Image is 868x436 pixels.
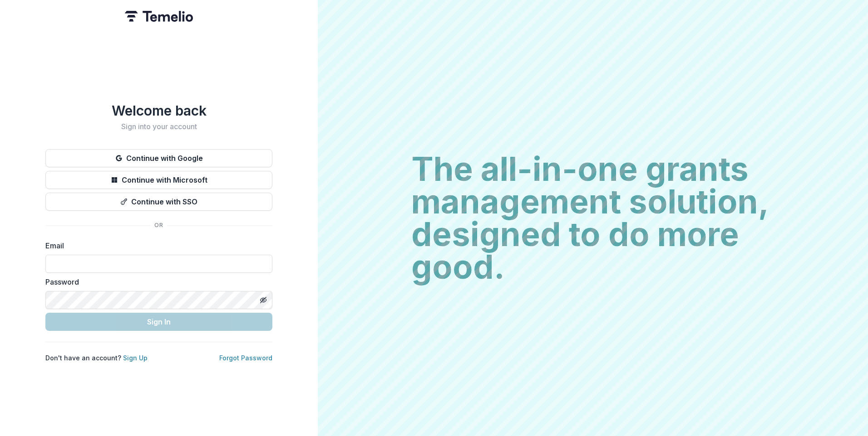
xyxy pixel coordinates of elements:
[45,276,267,287] label: Password
[45,313,272,331] button: Sign In
[125,11,193,22] img: Temelio
[256,293,271,307] button: Toggle password visibility
[45,240,267,251] label: Email
[45,122,272,131] h2: Sign into your account
[45,193,272,211] button: Continue with SSO
[45,102,272,119] h1: Welcome back
[45,353,148,363] p: Don't have an account?
[219,354,272,362] a: Forgot Password
[45,149,272,167] button: Continue with Google
[45,171,272,189] button: Continue with Microsoft
[123,354,148,362] a: Sign Up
